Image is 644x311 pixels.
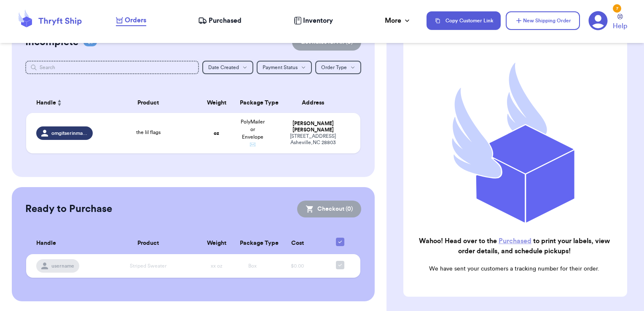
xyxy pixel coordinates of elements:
a: Help [613,14,627,31]
span: Date Created [208,65,239,70]
h2: Ready to Purchase [25,202,112,216]
span: $0.00 [291,263,304,268]
button: Payment Status [257,61,312,74]
span: Striped Sweater [130,263,166,268]
th: Weight [199,233,234,254]
span: the lil flags [136,130,161,135]
a: Purchased [499,238,531,244]
p: We have sent your customers a tracking number for their order. [410,265,619,273]
th: Cost [271,233,325,254]
a: Purchased [198,16,241,26]
a: 7 [588,11,608,30]
span: username [51,263,74,269]
a: Inventory [294,16,333,26]
strong: oz [214,131,219,136]
div: 7 [613,4,621,13]
th: Product [98,233,199,254]
button: New Shipping Order [506,11,580,30]
th: Package Type [235,233,271,254]
button: Sort ascending [56,98,63,108]
span: xx oz [211,263,223,268]
th: Weight [199,93,234,113]
button: Order Type [315,61,361,74]
span: Box [248,263,257,268]
div: [PERSON_NAME] [PERSON_NAME] [276,121,350,133]
button: Copy Customer Link [427,11,501,30]
span: Help [613,21,627,31]
span: Handle [36,99,56,107]
th: Address [271,93,360,113]
th: Product [98,93,199,113]
span: omgitserinmarie [51,130,88,137]
span: Order Type [321,65,347,70]
span: Inventory [303,16,333,26]
th: Package Type [235,93,271,113]
a: Orders [116,15,146,26]
span: Orders [125,15,146,25]
span: Handle [36,239,56,248]
button: Date Created [202,61,253,74]
div: More [385,16,411,26]
span: Payment Status [263,65,298,70]
div: [STREET_ADDRESS] Asheville , NC 28803 [276,133,350,146]
span: Purchased [209,16,241,26]
h2: Wahoo! Head over to the to print your labels, view order details, and schedule pickups! [410,236,619,256]
input: Search [25,61,199,74]
button: Checkout (0) [297,201,361,217]
span: PolyMailer or Envelope ✉️ [241,119,265,147]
